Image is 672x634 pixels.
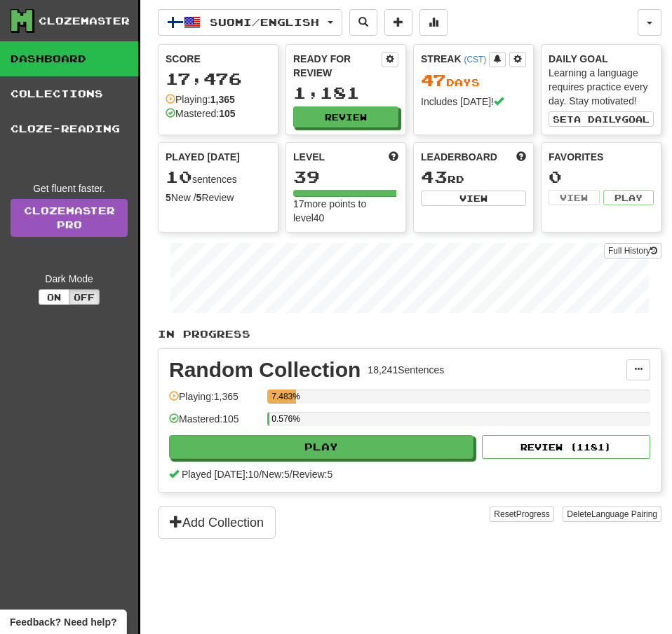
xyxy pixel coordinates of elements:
[293,150,325,164] span: Level
[166,92,235,106] div: Playing:
[39,14,130,28] div: Clozemaster
[182,469,259,480] span: Played [DATE]: 10
[419,9,448,36] button: More stats
[574,114,621,124] span: a daily
[421,71,526,90] div: Day s
[604,243,661,259] button: Full History
[166,52,271,66] div: Score
[158,327,661,341] p: In Progress
[169,435,473,459] button: Play
[166,167,192,186] span: 10
[421,95,526,109] div: Includes [DATE]!
[293,52,382,80] div: Ready for Review
[421,70,446,90] span: 47
[166,192,171,203] strong: 5
[169,390,260,413] div: Playing: 1,365
[549,150,654,164] div: Favorites
[293,168,398,186] div: 39
[591,509,657,519] span: Language Pairing
[219,108,235,119] strong: 105
[421,150,497,164] span: Leaderboard
[271,390,296,404] div: 7.483%
[11,272,128,286] div: Dark Mode
[384,9,412,36] button: Add sentence to collection
[603,190,654,205] button: Play
[516,150,526,164] span: This week in points, UTC
[166,168,271,186] div: sentences
[10,615,116,629] span: Open feedback widget
[549,111,654,127] button: Seta dailygoal
[421,191,526,206] button: View
[549,168,654,186] div: 0
[464,55,486,64] a: (CST)
[262,469,290,480] span: New: 5
[69,289,100,305] button: Off
[482,435,650,459] button: Review (1181)
[39,289,69,305] button: On
[169,359,361,380] div: Random Collection
[293,197,398,225] div: 17 more points to level 40
[169,412,260,435] div: Mastered: 105
[549,66,654,108] div: Learning a language requires practice every day. Stay motivated!
[368,363,444,377] div: 18,241 Sentences
[166,106,236,120] div: Mastered:
[166,70,271,88] div: 17,476
[293,84,398,102] div: 1,181
[158,9,342,36] button: Suomi/English
[389,150,398,164] span: Score more points to level up
[166,150,240,164] span: Played [DATE]
[516,509,550,519] span: Progress
[293,469,333,480] span: Review: 5
[549,52,654,66] div: Daily Goal
[11,181,128,195] div: Get fluent faster.
[196,192,202,203] strong: 5
[210,94,235,105] strong: 1,365
[421,167,448,186] span: 43
[349,9,377,36] button: Search sentences
[158,506,276,539] button: Add Collection
[166,191,271,205] div: New / Review
[490,506,553,522] button: ResetProgress
[290,469,293,480] span: /
[210,16,319,28] span: Suomi / English
[549,190,600,205] button: View
[421,52,489,66] div: Streak
[11,199,128,237] a: ClozemasterPro
[563,506,661,522] button: DeleteLanguage Pairing
[293,106,398,128] button: Review
[259,469,262,480] span: /
[421,168,526,186] div: rd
